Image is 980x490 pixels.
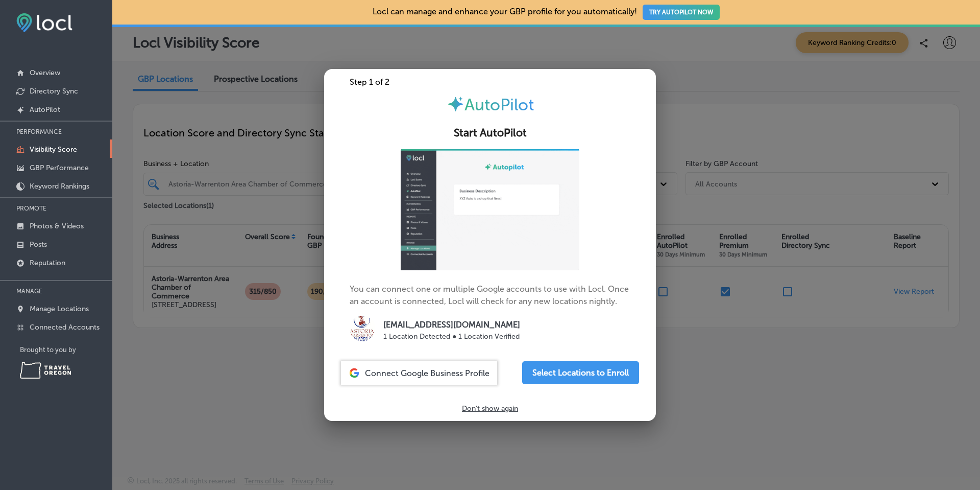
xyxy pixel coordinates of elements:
[30,105,60,114] p: AutoPilot
[30,145,77,154] p: Visibility Score
[464,95,534,114] span: AutoPilot
[447,95,464,113] img: autopilot-icon
[30,259,65,267] p: Reputation
[383,319,520,331] p: [EMAIL_ADDRESS][DOMAIN_NAME]
[30,222,84,230] p: Photos & Videos
[30,182,89,191] p: Keyword Rankings
[30,305,89,313] p: Manage Locations
[30,240,47,249] p: Posts
[324,77,656,87] div: Step 1 of 2
[383,331,520,342] p: 1 Location Detected ● 1 Location Verified
[643,5,720,20] button: TRY AUTOPILOT NOW
[336,127,644,139] h2: Start AutoPilot
[30,164,89,172] p: GBP Performance
[462,404,518,413] p: Don't show again
[30,68,60,77] p: Overview
[365,368,489,378] span: Connect Google Business Profile
[16,13,72,32] img: fda3e92497d09a02dc62c9cd864e3231.png
[30,323,100,332] p: Connected Accounts
[20,362,71,379] img: Travel Oregon
[30,87,78,96] p: Directory Sync
[401,149,579,270] img: ap-gif
[350,149,630,345] p: You can connect one or multiple Google accounts to use with Locl. Once an account is connected, L...
[522,361,639,384] button: Select Locations to Enroll
[20,346,112,354] p: Brought to you by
